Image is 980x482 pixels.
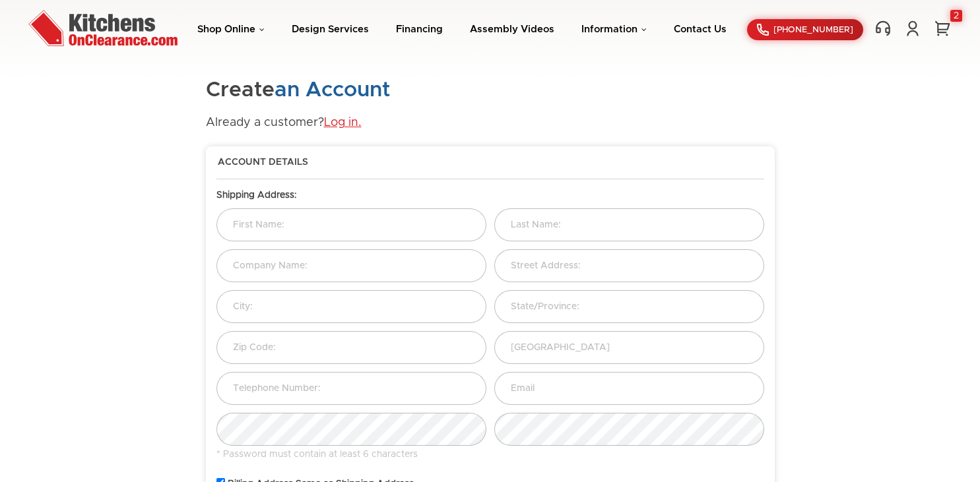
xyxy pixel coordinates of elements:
[206,117,362,129] span: Already a customer?
[28,10,178,46] img: Kitchens On Clearance
[216,249,486,282] input: Company Name:
[216,331,486,364] input: Zip Code:
[674,24,727,34] a: Contact Us
[396,24,443,34] a: Financing
[216,208,486,241] input: First Name:
[950,10,962,22] div: 2
[216,290,486,323] input: City:
[747,19,863,40] a: [PHONE_NUMBER]
[494,290,764,323] input: State/Province:
[216,372,486,405] input: Telephone Number:
[324,117,362,129] a: Log in.
[275,80,390,101] span: an Account
[581,24,647,34] a: Information
[494,249,764,282] input: Street Address:
[292,24,369,34] a: Design Services
[197,24,265,34] a: Shop Online
[216,449,486,461] div: * Password must contain at least 6 characters
[218,157,308,169] span: Account Details
[216,191,297,200] strong: Shipping Address:
[773,26,853,34] span: [PHONE_NUMBER]
[470,24,554,34] a: Assembly Videos
[932,20,952,37] a: 2
[206,79,390,102] h1: Create
[494,208,764,241] input: Last Name:
[494,372,764,405] input: Email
